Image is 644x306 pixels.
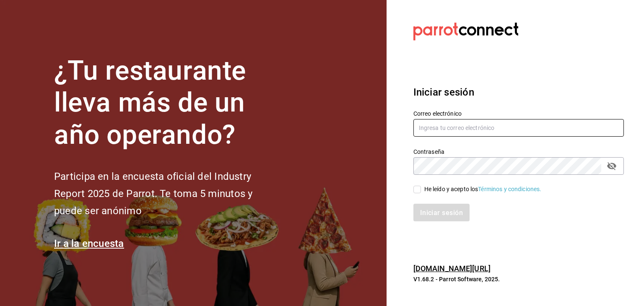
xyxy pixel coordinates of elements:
[413,148,444,155] font: Contraseña
[605,159,619,173] button: campo de contraseña
[413,264,491,273] a: [DOMAIN_NAME][URL]
[54,55,246,151] font: ¿Tu restaurante lleva más de un año operando?
[413,110,462,117] font: Correo electrónico
[424,186,478,192] font: He leído y acepto los
[54,171,252,217] font: Participa en la encuesta oficial del Industry Report 2025 de Parrot. Te toma 5 minutos y puede se...
[413,86,474,98] font: Iniciar sesión
[478,186,541,192] a: Términos y condiciones.
[413,276,500,283] font: V1.68.2 - Parrot Software, 2025.
[413,119,624,137] input: Ingresa tu correo electrónico
[54,238,124,249] a: Ir a la encuesta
